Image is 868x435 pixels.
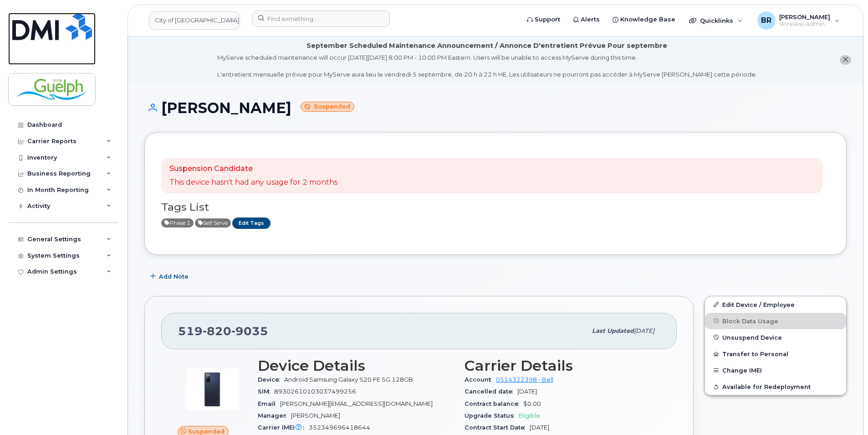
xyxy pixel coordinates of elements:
[258,424,309,431] span: Carrier IMEI
[258,412,291,419] span: Manager
[258,388,274,395] span: SIM
[517,388,537,395] span: [DATE]
[465,357,660,374] h3: Carrier Details
[523,400,541,407] span: $0.00
[258,376,284,383] span: Device
[705,313,846,329] button: Block Data Usage
[169,164,337,174] p: Suspension Candidate
[258,400,280,407] span: Email
[258,357,454,374] h3: Device Details
[705,346,846,362] button: Transfer to Personal
[291,412,340,419] span: [PERSON_NAME]
[519,412,540,419] span: Eligible
[465,424,530,431] span: Contract Start Date
[161,218,194,228] span: Active
[465,400,523,407] span: Contract balance
[144,269,196,285] button: Add Note
[195,218,231,228] span: Active
[840,55,851,65] button: close notification
[465,412,519,419] span: Upgrade Status
[705,378,846,395] button: Available for Redeployment
[232,217,271,229] a: Edit Tags
[185,362,240,417] img: image20231002-3703462-zm6wmn.jpeg
[634,327,654,334] span: [DATE]
[496,376,553,383] a: 0514322398 - Bell
[530,424,549,431] span: [DATE]
[284,376,413,383] span: Android Samsung Galaxy S20 FE 5G 128GB
[465,376,496,383] span: Account
[309,424,370,431] span: 352349696418644
[217,53,757,79] div: MyServe scheduled maintenance will occur [DATE][DATE] 8:00 PM - 10:00 PM Eastern. Users will be u...
[705,329,846,346] button: Unsuspend Device
[280,400,433,407] span: [PERSON_NAME][EMAIL_ADDRESS][DOMAIN_NAME]
[144,100,847,116] h1: [PERSON_NAME]
[178,324,268,338] span: 519
[705,362,846,378] button: Change IMEI
[722,334,782,341] span: Unsuspend Device
[161,202,830,213] h3: Tags List
[301,102,354,112] small: Suspended
[169,177,337,188] p: This device hasn't had any usage for 2 months
[722,383,811,390] span: Available for Redeployment
[465,388,517,395] span: Cancelled date
[705,296,846,313] a: Edit Device / Employee
[231,324,268,338] span: 9035
[203,324,231,338] span: 820
[159,272,189,281] span: Add Note
[592,327,634,334] span: Last updated
[306,41,667,51] div: September Scheduled Maintenance Announcement / Annonce D'entretient Prévue Pour septembre
[274,388,356,395] span: 89302610103037499256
